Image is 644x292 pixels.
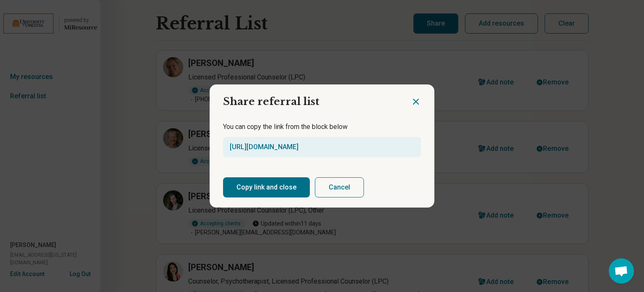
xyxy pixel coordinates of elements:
a: [URL][DOMAIN_NAME] [230,143,299,151]
button: Copy link and close [223,177,310,197]
button: Cancel [315,177,364,197]
p: You can copy the link from the block below [223,122,421,132]
button: Close dialog [411,97,421,107]
h2: Share referral list [210,84,411,112]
